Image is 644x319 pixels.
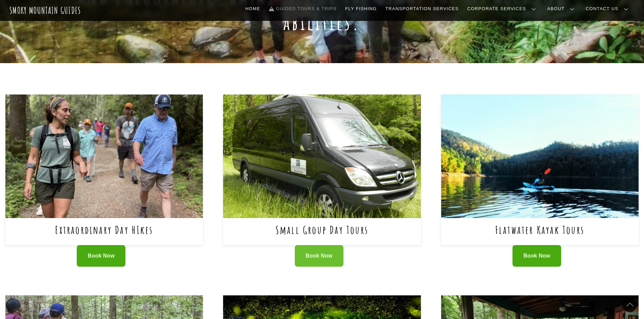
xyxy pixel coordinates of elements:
a: Fly Fishing [342,2,379,16]
a: Corporate Services [464,2,541,16]
span: Book Now [523,252,550,260]
a: Home [243,2,263,16]
img: Extraordinary Day HIkes [5,95,203,218]
a: Small Group Day Tours [276,223,368,237]
a: Smoky Mountain Guides [9,5,81,16]
a: Extraordinary Day HIkes [55,223,153,237]
img: Small Group Day Tours [223,95,421,218]
a: Transportation Services [383,2,461,16]
span: Book Now [88,252,115,260]
a: Guided Tours & Trips [266,2,339,16]
a: Flatwater Kayak Tours [495,223,585,237]
a: About [545,2,580,16]
a: Book Now [295,245,343,267]
a: Book Now [77,245,125,267]
a: Book Now [512,245,561,267]
span: Book Now [306,252,333,260]
img: Flatwater Kayak Tours [441,95,639,218]
a: Contact Us [583,2,634,16]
